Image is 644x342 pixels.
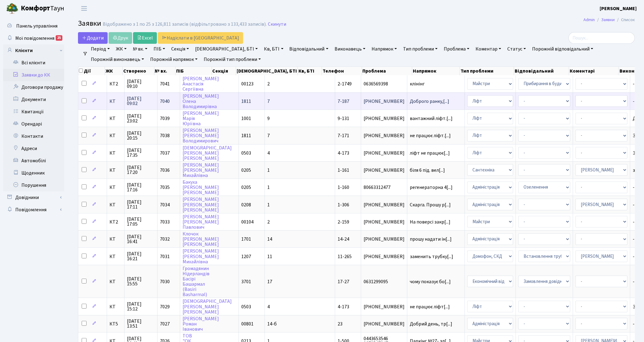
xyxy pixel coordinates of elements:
span: 1 [267,167,270,174]
span: [PHONE_NUMBER] [364,254,405,259]
span: біля 6 під. вел[...] [410,167,445,174]
a: Кв, БТІ [261,44,286,54]
span: ліфт не працює[...] [410,150,450,156]
a: [PERSON_NAME]ОленаВолодимирівна [183,93,219,110]
a: Порожній тип проблеми [201,54,263,65]
a: Admin [583,17,595,23]
span: вантажний ліфт.[...] [410,115,453,122]
a: ПІБ [151,44,168,54]
span: КТ [109,202,122,207]
span: 17 [267,278,272,285]
th: Секція [212,67,236,75]
a: Порожній відповідальний [530,44,596,54]
span: [PHONE_NUMBER] [364,202,405,207]
span: КТ [109,168,122,173]
span: 7034 [160,201,170,208]
span: 1207 [241,253,251,260]
span: 1701 [241,236,251,242]
a: [PERSON_NAME][PERSON_NAME][PERSON_NAME] [183,196,219,213]
span: 9 [267,115,270,122]
span: [DATE] 16:41 [127,234,155,244]
span: 2-159 [338,219,349,225]
span: 7037 [160,150,170,156]
span: На поверсі закр[...] [410,219,450,225]
li: Список [615,17,635,23]
a: [DEMOGRAPHIC_DATA], БТІ [193,44,260,54]
a: [DEMOGRAPHIC_DATA][PERSON_NAME][PERSON_NAME] [183,298,232,315]
span: [DATE] 13:51 [127,319,155,329]
span: Скарга. Прошу р[...] [410,201,451,208]
a: [PERSON_NAME][PERSON_NAME]Михайлівна [183,248,219,265]
span: 1 [267,184,270,191]
span: [DATE] 23:02 [127,114,155,123]
span: 7030 [160,278,170,285]
span: 7036 [160,167,170,174]
span: Додати [82,35,104,41]
span: 1 [267,201,270,208]
a: № вх. [130,44,150,54]
span: [PHONE_NUMBER] [364,321,405,326]
a: Квитанції [3,106,64,118]
span: КТ [109,254,122,259]
a: [PERSON_NAME][PERSON_NAME]Володимирович [183,127,219,144]
span: 7038 [160,132,170,139]
span: Добрий день, тр[...] [410,321,452,327]
span: КТ [109,99,122,104]
span: 0503 [241,150,251,156]
a: Порушення [3,179,64,191]
a: Порожній напрямок [148,54,200,65]
span: КТ [109,304,122,309]
span: чому показує бо[...] [410,278,451,285]
span: 1-160 [338,184,349,191]
span: 2 [267,81,270,87]
a: Контакти [3,130,64,142]
span: [DATE] 20:15 [127,131,155,141]
th: № вх. [154,67,176,75]
span: 9-131 [338,115,349,122]
a: [PERSON_NAME]АнастасіяСергіївна [183,75,219,92]
span: КТ [109,151,122,156]
a: [PERSON_NAME][PERSON_NAME]Михайлівна [183,162,219,179]
span: 7041 [160,81,170,87]
span: [DATE] 09:02 [127,96,155,106]
img: logo.png [6,2,18,15]
span: 1811 [241,98,251,105]
span: [PHONE_NUMBER] [364,304,405,309]
span: 00104 [241,219,254,225]
nav: breadcrumb [574,13,644,26]
span: 0208 [241,201,251,208]
span: 11 [267,253,272,260]
span: 7 [267,98,270,105]
span: 1811 [241,132,251,139]
span: 0636569398 [364,81,405,86]
span: КТ5 [109,321,122,326]
a: ГромадянинНідерландівБасіріБашармал(BasiriBasharmal) [183,265,209,298]
a: Договори продажу [3,81,64,93]
span: [DATE] 17:11 [127,200,155,209]
span: [DATE] 15:55 [127,276,155,286]
a: [DEMOGRAPHIC_DATA][PERSON_NAME][PERSON_NAME] [183,145,232,162]
span: 0631299095 [364,279,405,284]
th: Дії [78,67,105,75]
span: клінінг [410,81,462,86]
span: 23 [338,321,342,327]
a: Скинути [268,21,286,27]
th: Телефон [322,67,362,75]
a: Орендарі [3,118,64,130]
span: 0503 [241,303,251,310]
a: [PERSON_NAME][PERSON_NAME]Павлович [183,213,219,231]
a: Заявки до КК [3,69,64,81]
span: КТ [109,185,122,190]
span: КТ [109,133,122,138]
b: [PERSON_NAME] [600,5,637,12]
a: Довідники [3,191,64,204]
span: Мої повідомлення [15,35,54,42]
span: 7-171 [338,132,349,139]
a: Відповідальний [287,44,331,54]
a: Бакуха[PERSON_NAME][PERSON_NAME] [183,179,219,196]
a: Виконавець [332,44,368,54]
span: Панель управління [16,23,57,29]
span: 1-161 [338,167,349,174]
span: 7027 [160,321,170,327]
span: 1-306 [338,201,349,208]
